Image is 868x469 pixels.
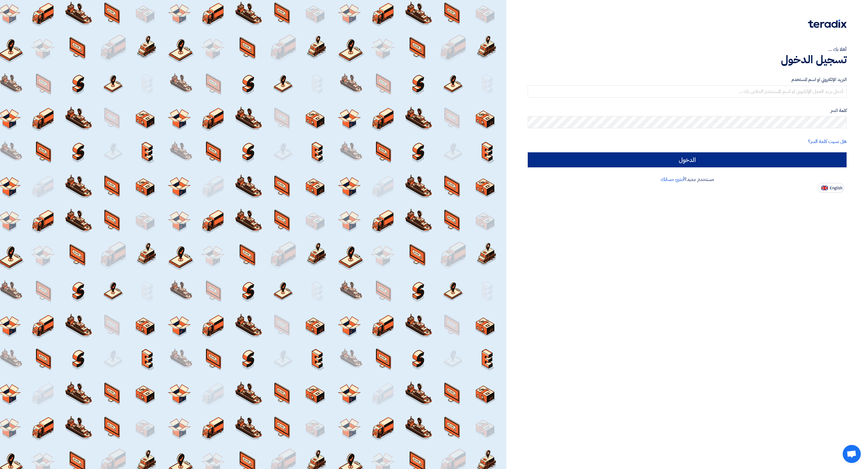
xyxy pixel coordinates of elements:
input: الدخول [528,152,847,167]
img: Teradix logo [808,20,847,28]
h1: تسجيل الدخول [528,53,847,66]
button: English [818,183,844,193]
a: هل نسيت كلمة السر؟ [808,138,847,145]
input: أدخل بريد العمل الإلكتروني او اسم المستخدم الخاص بك ... [528,85,847,98]
span: English [830,186,842,190]
div: أهلا بك ... [528,46,847,53]
label: كلمة السر [528,107,847,114]
label: البريد الإلكتروني او اسم المستخدم [528,76,847,83]
div: مستخدم جديد؟ [528,176,847,183]
div: دردشة مفتوحة [843,445,861,463]
a: أنشئ حسابك [661,176,684,183]
img: en-US.png [821,186,828,190]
